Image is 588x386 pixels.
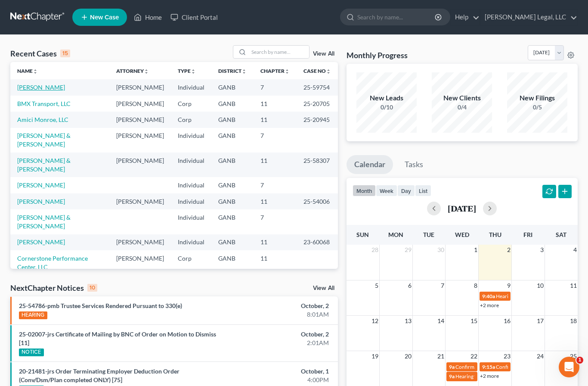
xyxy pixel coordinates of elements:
[407,280,412,291] span: 6
[297,79,338,95] td: 25-59754
[254,112,297,128] td: 11
[451,9,480,25] a: Help
[473,280,478,291] span: 8
[17,238,65,246] a: [PERSON_NAME]
[254,128,297,153] td: 7
[489,231,501,238] span: Thu
[376,185,397,196] button: week
[436,351,445,361] span: 21
[254,96,297,112] td: 11
[285,69,290,74] i: unfold_more
[371,245,379,255] span: 28
[254,177,297,193] td: 7
[449,373,455,380] span: 9a
[171,193,211,209] td: Individual
[397,155,431,174] a: Tasks
[218,68,247,74] a: Districtunfold_more
[17,116,68,123] a: Amici Monroe, LLC
[507,93,567,103] div: New Filings
[573,245,578,255] span: 4
[313,51,334,57] a: View All
[353,185,376,196] button: month
[171,177,211,193] td: Individual
[109,153,171,177] td: [PERSON_NAME]
[480,9,577,25] a: [PERSON_NAME] Legal, LLC
[19,330,216,346] a: 25-02007-jrs Certificate of Mailing by BNC of Order on Motion to Dismiss [11]
[297,153,338,177] td: 25-58307
[536,280,545,291] span: 10
[109,79,171,95] td: [PERSON_NAME]
[448,204,476,213] h2: [DATE]
[536,351,545,361] span: 24
[211,128,254,153] td: GANB
[19,311,47,319] div: HEARING
[470,316,478,326] span: 15
[178,68,196,74] a: Typeunfold_more
[539,245,545,255] span: 3
[356,103,417,112] div: 0/10
[254,209,297,234] td: 7
[17,181,65,189] a: [PERSON_NAME]
[297,96,338,112] td: 25-20705
[297,112,338,128] td: 25-20945
[357,9,436,25] input: Search by name...
[388,231,403,238] span: Mon
[440,280,445,291] span: 7
[191,69,196,74] i: unfold_more
[211,250,254,275] td: GANB
[171,128,211,153] td: Individual
[415,185,431,196] button: list
[33,69,38,74] i: unfold_more
[482,293,495,299] span: 9:40a
[19,367,179,383] a: 20-21481-jrs Order Terminating Employer Deduction Order (Conv/Dsm/Plan completed ONLY) [75]
[166,9,222,25] a: Client Portal
[17,255,88,271] a: Cornerstone Performance Center, LLC
[17,157,71,173] a: [PERSON_NAME] & [PERSON_NAME]
[10,283,97,293] div: NextChapter Notices
[397,185,415,196] button: day
[232,367,329,376] div: October, 1
[576,357,583,364] span: 1
[254,250,297,275] td: 11
[449,364,455,370] span: 9a
[116,68,149,74] a: Attorneyunfold_more
[17,132,71,148] a: [PERSON_NAME] & [PERSON_NAME]
[436,316,445,326] span: 14
[313,285,334,291] a: View All
[60,50,70,57] div: 15
[171,112,211,128] td: Corp
[347,50,408,60] h3: Monthly Progress
[144,69,149,74] i: unfold_more
[436,245,445,255] span: 30
[254,193,297,209] td: 11
[404,316,412,326] span: 13
[404,351,412,361] span: 20
[503,351,511,361] span: 23
[356,93,417,103] div: New Leads
[109,250,171,275] td: [PERSON_NAME]
[171,79,211,95] td: Individual
[297,234,338,250] td: 23-60068
[470,351,478,361] span: 22
[347,155,393,174] a: Calendar
[232,339,329,347] div: 2:01AM
[455,373,573,380] span: Hearing for [PERSON_NAME] and [PERSON_NAME]
[232,376,329,384] div: 4:00PM
[473,245,478,255] span: 1
[241,69,247,74] i: unfold_more
[17,68,38,74] a: Nameunfold_more
[480,373,499,379] a: +2 more
[232,302,329,310] div: October, 2
[423,231,434,238] span: Tue
[254,79,297,95] td: 7
[211,209,254,234] td: GANB
[506,280,511,291] span: 9
[171,234,211,250] td: Individual
[569,316,578,326] span: 18
[482,364,495,370] span: 9:15a
[109,96,171,112] td: [PERSON_NAME]
[10,48,70,59] div: Recent Cases
[432,93,492,103] div: New Clients
[211,112,254,128] td: GANB
[17,84,65,91] a: [PERSON_NAME]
